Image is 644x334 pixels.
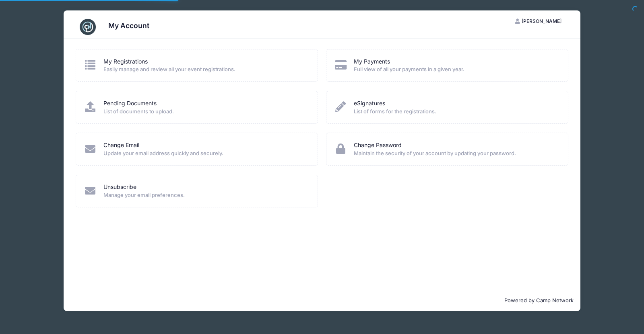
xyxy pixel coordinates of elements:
[103,108,307,116] span: List of documents to upload.
[103,141,139,150] a: Change Email
[70,297,574,305] p: Powered by Camp Network
[354,66,557,74] span: Full view of all your payments in a given year.
[103,99,157,108] a: Pending Documents
[108,21,149,30] h3: My Account
[103,191,307,199] span: Manage your email preferences.
[354,108,557,116] span: List of forms for the registrations.
[354,150,557,158] span: Maintain the security of your account by updating your password.
[103,150,307,158] span: Update your email address quickly and securely.
[103,66,307,74] span: Easily manage and review all your event registrations.
[354,99,385,108] a: eSignatures
[354,141,402,150] a: Change Password
[103,183,136,191] a: Unsubscribe
[80,19,96,35] img: CampNetwork
[103,57,148,66] a: My Registrations
[508,14,569,28] button: [PERSON_NAME]
[354,57,390,66] a: My Payments
[522,18,561,24] span: [PERSON_NAME]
